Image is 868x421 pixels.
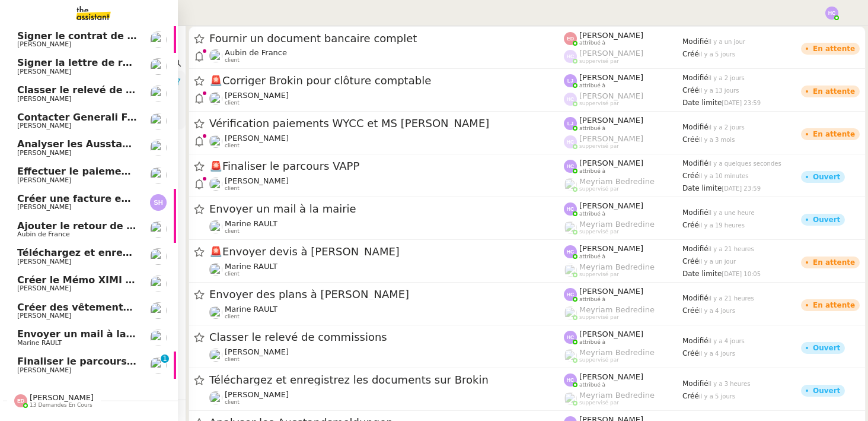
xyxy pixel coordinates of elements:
span: Ajouter le retour de crédit à la commission [17,220,247,232]
span: client [225,314,240,320]
img: svg [564,160,577,173]
span: Marine RAULT [225,219,277,228]
span: [DATE] 10:05 [722,271,761,277]
app-user-detailed-label: client [209,134,564,149]
span: client [225,143,240,149]
span: Date limite [682,184,722,192]
span: Modifié [682,245,709,253]
span: Aubin de France [17,230,70,238]
span: il y a 21 heures [709,246,754,252]
span: suppervisé par [579,58,619,65]
img: users%2FTDxDvmCjFdN3QFePFNGdQUcJcQk1%2Favatar%2F0cfb3a67-8790-4592-a9ec-92226c678442 [209,178,222,191]
img: svg [564,373,577,387]
span: attribué à [579,83,605,89]
span: [PERSON_NAME] [225,91,289,100]
span: [PERSON_NAME] [579,330,643,338]
span: [PERSON_NAME] [17,284,71,292]
span: Vérification paiements WYCC et MS [PERSON_NAME] [209,118,564,129]
img: users%2Fa6PbEmLwvGXylUqKytRPpDpAx153%2Favatar%2Ffanny.png [150,248,167,265]
img: users%2Fo4K84Ijfr6OOM0fa5Hz4riIOf4g2%2Favatar%2FChatGPT%20Image%201%20aou%CC%82t%202025%2C%2010_2... [209,263,222,276]
img: users%2FSclkIUIAuBOhhDrbgjtrSikBoD03%2Favatar%2F48cbc63d-a03d-4817-b5bf-7f7aeed5f2a9 [150,221,167,238]
span: [PERSON_NAME] [17,95,71,103]
span: Aubin de France [225,48,287,57]
div: En attente [813,45,855,52]
span: Modifié [682,123,709,131]
app-user-label: attribué à [564,330,682,345]
span: Meyriam Bedredine [579,262,655,271]
app-user-label: attribué à [564,31,682,46]
img: users%2Fo4K84Ijfr6OOM0fa5Hz4riIOf4g2%2Favatar%2FChatGPT%20Image%201%20aou%CC%82t%202025%2C%2010_2... [150,330,167,346]
img: users%2FTDxDvmCjFdN3QFePFNGdQUcJcQk1%2Favatar%2F0cfb3a67-8790-4592-a9ec-92226c678442 [150,357,167,373]
img: users%2Fo4K84Ijfr6OOM0fa5Hz4riIOf4g2%2Favatar%2FChatGPT%20Image%201%20aou%CC%82t%202025%2C%2010_2... [209,220,222,233]
div: Ouvert [813,173,840,181]
span: attribué à [579,125,605,132]
app-user-label: attribué à [564,201,682,217]
app-user-detailed-label: client [209,305,564,320]
span: client [225,399,240,406]
img: users%2Fo4K84Ijfr6OOM0fa5Hz4riIOf4g2%2Favatar%2FChatGPT%20Image%201%20aou%CC%82t%202025%2C%2010_2... [209,306,222,319]
span: [PERSON_NAME] [17,68,71,75]
nz-badge-sup: 1 [161,354,169,363]
span: client [225,100,240,106]
div: Ouvert [813,344,840,352]
span: il y a 3 mois [699,137,735,143]
span: Date limite [682,270,722,278]
span: Marine RAULT [225,262,277,271]
span: [PERSON_NAME] [579,116,643,125]
span: Modifié [682,337,709,345]
span: client [225,185,240,192]
span: [DATE] 23:59 [722,185,761,192]
span: Fournir un document bancaire complet [209,33,564,44]
app-user-label: suppervisé par [564,91,682,107]
app-user-label: suppervisé par [564,134,682,150]
span: [PERSON_NAME] [17,366,71,374]
span: il y a un jour [699,258,736,265]
span: attribué à [579,40,605,46]
span: suppervisé par [579,229,619,235]
span: attribué à [579,339,605,346]
span: suppervisé par [579,143,619,150]
div: En attente [813,302,855,309]
span: 🚨 [209,74,222,87]
span: [PERSON_NAME] [579,287,643,296]
app-user-label: suppervisé par [564,348,682,363]
img: users%2FaellJyylmXSg4jqeVbanehhyYJm1%2Favatar%2Fprofile-pic%20(4).png [564,306,577,319]
span: Créé [682,50,699,58]
img: users%2Fa6PbEmLwvGXylUqKytRPpDpAx153%2Favatar%2Ffanny.png [150,140,167,156]
app-user-label: attribué à [564,73,682,88]
span: Envoyer des plans à [PERSON_NAME] [209,289,564,300]
span: Meyriam Bedredine [579,177,655,186]
span: Corriger Brokin pour clôture comptable [209,75,564,86]
span: Envoyer devis à [PERSON_NAME] [209,246,564,257]
app-user-label: suppervisé par [564,262,682,278]
span: [PERSON_NAME] [579,73,643,82]
span: 🚨 [209,245,222,258]
span: Créé [682,135,699,144]
app-user-label: attribué à [564,159,682,174]
span: Meyriam Bedredine [579,220,655,229]
span: Effectuer le paiement des primes [PERSON_NAME] [17,166,286,177]
span: il y a 4 jours [709,338,745,344]
span: client [225,271,240,277]
img: svg [564,32,577,45]
span: Signer le contrat de la mutuelle [17,30,187,42]
span: client [225,228,240,235]
span: suppervisé par [579,357,619,363]
app-user-label: attribué à [564,372,682,388]
span: Marine RAULT [17,339,62,347]
span: Envoyer un mail à la mairie [17,328,163,340]
img: users%2FTDxDvmCjFdN3QFePFNGdQUcJcQk1%2Favatar%2F0cfb3a67-8790-4592-a9ec-92226c678442 [150,31,167,48]
span: Envoyer un mail à la mairie [209,204,564,214]
img: users%2Fa6PbEmLwvGXylUqKytRPpDpAx153%2Favatar%2Ffanny.png [150,113,167,129]
span: Créé [682,221,699,229]
span: [PERSON_NAME] [30,393,94,402]
span: il y a 10 minutes [699,173,749,179]
span: [PERSON_NAME] [17,122,71,129]
span: attribué à [579,296,605,303]
span: il y a 21 heures [709,295,754,302]
span: [PERSON_NAME] [579,49,643,58]
img: svg [564,331,577,344]
img: users%2FNmPW3RcGagVdwlUj0SIRjiM8zA23%2Favatar%2Fb3e8f68e-88d8-429d-a2bd-00fb6f2d12db [150,86,167,102]
app-user-detailed-label: client [209,347,564,363]
span: [PERSON_NAME] [579,244,643,253]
